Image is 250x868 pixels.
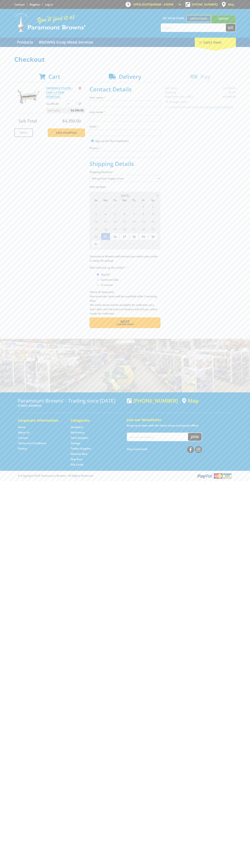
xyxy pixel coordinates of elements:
[18,398,123,403] h3: Paramount Browns' - Trading since [DATE]
[71,431,84,434] a: Go to the Machinery page
[148,240,157,248] span: 6
[71,447,91,450] a: Go to the Timber Supplies page
[14,128,33,137] a: Print
[90,255,158,262] em: Paramount Browns will contact you when your order is ready for pickup
[97,278,99,281] input: Please select who will pick up the order.
[90,95,160,100] label: First name
[211,15,236,29] a: Mount [PERSON_NAME]
[71,452,87,456] a: Go to the Wheelie Bins page
[90,151,160,158] input: Please enter your telephone number.
[120,218,129,225] span: 13
[110,233,120,240] span: 26
[90,129,160,136] input: Please enter your email address.
[91,198,101,203] span: Su
[121,194,129,197] span: [DATE]
[90,185,160,189] label: Pick Up Date
[100,271,111,278] label: Myself
[18,418,63,423] h5: Corporate Information
[14,38,36,47] a: Go to the Products page
[139,225,148,233] span: 22
[197,473,232,479] img: PayPal, Mastercard, Visa accepted
[91,225,101,233] span: 17
[90,124,160,129] label: Email
[110,198,120,203] span: Tu
[101,198,110,203] span: Mo
[110,240,120,248] span: 2
[90,170,160,174] label: Shipping Method
[101,203,110,210] span: 28
[91,210,101,218] span: 3
[45,3,53,6] a: Log in
[127,433,188,441] input: Your email address
[129,240,138,248] span: 4
[120,240,129,248] span: 3
[97,273,99,276] input: Please select who will pick up the order.
[129,233,138,240] span: 28
[90,146,160,150] label: Phone
[46,102,65,106] p: $4,390.00
[120,319,129,324] span: Next
[139,218,148,225] span: 15
[226,24,236,32] button: Go
[188,433,202,441] button: Join
[139,240,148,248] span: 5
[120,210,129,218] span: 6
[127,445,202,453] div: Stay Connected
[90,101,160,107] input: Please enter your first name.
[48,73,60,80] span: Cart
[71,441,80,445] a: Go to the Storage page
[14,13,86,32] img: Paramount Browns'
[18,441,46,445] a: Go to the Terms and Conditions page
[18,431,30,434] a: Go to the About Us page
[195,38,236,47] div: Cart
[90,86,160,93] h2: Contact Details
[120,225,129,233] span: 20
[182,398,199,404] a: View a map of Gepps Cross location
[90,290,157,315] em: Photo ID Required. Non-preorder items will be available after 5 working days Pre-order items will...
[71,457,82,461] a: Go to the Skip Bins page
[101,233,110,240] span: 25
[14,3,25,6] a: Go to the Contact page
[129,225,138,233] span: 21
[139,203,148,210] span: 1
[133,3,174,6] span: OPEN [DATE]
[97,284,99,286] input: Please select who will pick up the order.
[90,115,160,121] input: Please enter your last name.
[110,210,120,218] span: 5
[101,240,110,248] span: 1
[110,225,120,233] span: 19
[161,24,226,32] input: Search
[90,175,160,182] select: Please select a shipping method.
[95,139,129,143] label: Sign up for the newsletter
[100,277,120,283] label: Someone Else
[139,198,148,203] span: Fr
[14,473,236,479] div: ® Copyright 2025 Paramount Browns'. All Rights Reserved.
[110,203,120,210] span: 29
[110,218,120,225] span: 12
[97,323,153,326] span: Confirm order
[90,317,160,328] button: Next Confirm order
[120,198,129,203] span: We
[46,108,85,113] p: Item total:
[14,56,236,63] h1: Checkout
[19,118,37,124] span: Sub Total
[71,463,83,467] a: Go to the Gift Cards page
[30,3,40,6] a: Go to the registration page
[127,423,232,428] p: Keep up to date with the latest news and special offers.
[18,425,26,429] a: Go to the Home page
[91,218,101,225] span: 10
[139,210,148,218] span: 8
[148,210,157,218] span: 9
[46,86,73,99] a: PANBRAKE FOLDER - 2440 x 2.0MM (PEDESTAL)
[90,160,160,167] h2: Shipping Details
[71,108,84,113] span: $4,390.00
[101,225,110,233] span: 18
[129,218,138,225] span: 14
[120,203,129,210] span: 30
[186,15,211,22] a: Gepps Cross
[210,40,221,44] span: (1 item)
[139,233,148,240] span: 29
[90,265,160,270] label: Who will pick up the order?
[100,282,114,288] label: A Courier
[161,15,186,21] span: Set your store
